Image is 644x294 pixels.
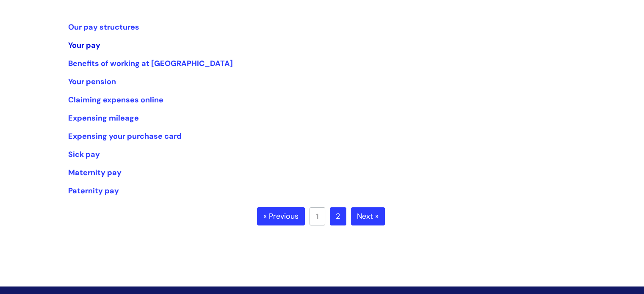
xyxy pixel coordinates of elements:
a: Your pension [68,77,116,87]
a: Your pay [68,40,100,50]
a: Maternity pay [68,168,122,178]
a: 1 [310,207,325,225]
a: Claiming expenses online [68,95,163,105]
a: Expensing your purchase card [68,131,182,141]
a: 2 [330,207,346,226]
a: « Previous [257,207,305,226]
a: Expensing mileage [68,113,139,123]
a: Paternity pay [68,186,119,196]
a: Next » [351,207,385,226]
a: Sick pay [68,149,100,159]
a: Benefits of working at [GEOGRAPHIC_DATA] [68,58,233,69]
a: Our pay structures [68,22,139,32]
